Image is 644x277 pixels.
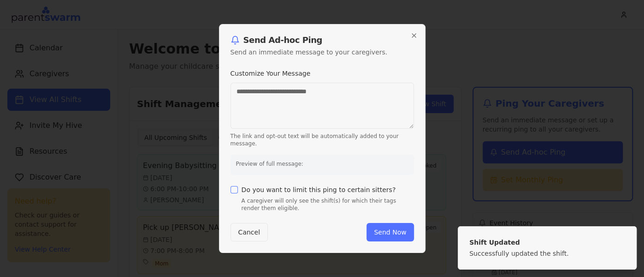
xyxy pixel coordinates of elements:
p: A caregiver will only see the shift(s) for which their tags render them eligible. [242,197,414,212]
label: Do you want to limit this ping to certain sitters? [242,187,396,193]
h2: Send Ad-hoc Ping [230,36,414,45]
label: Preview of full message: [236,160,408,168]
p: Send an immediate message to your caregivers. [230,48,414,57]
button: Send Now [366,223,414,241]
p: The link and opt-out text will be automatically added to your message. [230,132,414,147]
label: Customize Your Message [230,70,311,77]
button: Cancel [230,223,268,241]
